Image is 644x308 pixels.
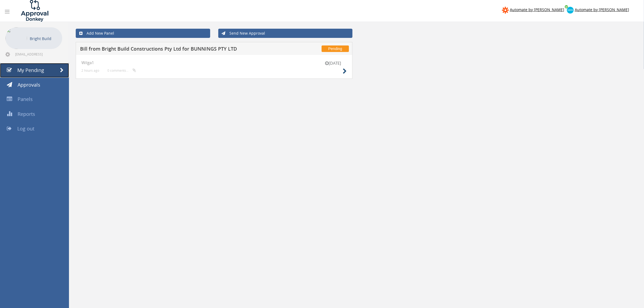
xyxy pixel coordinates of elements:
img: zapier-logomark.png [502,7,509,14]
span: My Pending [17,67,44,73]
span: Log out [17,125,34,132]
h4: Wilga1 [81,60,347,65]
span: Reports [18,111,35,117]
span: Automate by [PERSON_NAME] [510,7,564,12]
p: Bright Build [30,35,60,42]
small: 0 comments... [107,68,136,73]
span: Pending [322,45,349,52]
span: Panels [18,96,33,102]
span: [EMAIL_ADDRESS][DOMAIN_NAME] [15,52,61,56]
h5: Bill from Bright Build Constructions Pty Ltd for BUNNINGS PTY LTD [80,46,268,53]
span: Approvals [18,81,40,88]
span: Automate by [PERSON_NAME] [575,7,629,12]
img: xero-logo.png [567,7,574,14]
small: 2 hours ago [81,68,99,73]
a: Add New Panel [76,29,210,38]
small: [DATE] [320,60,347,66]
a: Send New Approval [218,29,353,38]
